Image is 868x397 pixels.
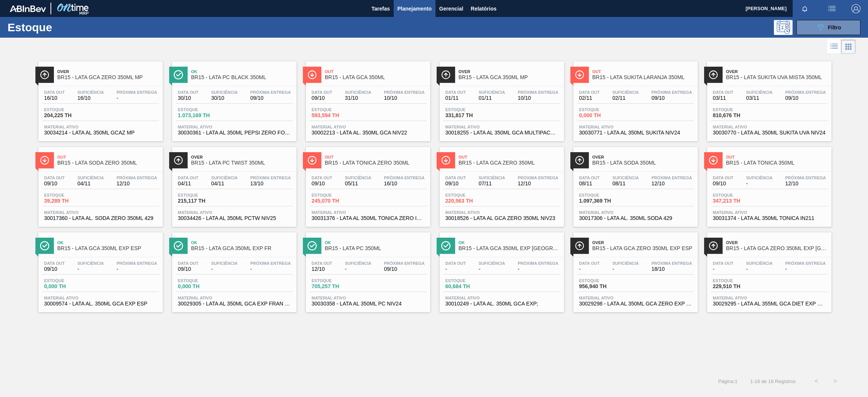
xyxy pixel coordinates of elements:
[701,56,835,141] a: ÍconeOverBR15 - LATA SUKITA UVA MISTA 350MLData out03/11Suficiência03/11Próxima Entrega09/10Estoq...
[827,40,841,54] div: Visão em Lista
[828,24,841,31] span: Filtro
[384,181,425,186] span: 16/10
[250,95,291,101] span: 09/10
[478,176,505,180] span: Suficiência
[77,266,104,272] span: -
[44,261,65,266] span: Data out
[178,284,231,289] span: 0,000 TH
[178,215,291,221] span: 30034426 - LATA AL 350ML PCTW NIV25
[40,70,49,79] img: Ícone
[579,130,692,136] span: 30030771 - LATA AL 350ML SUKITA NIV24
[77,95,104,101] span: 16/10
[178,130,291,136] span: 30030361 - LATA AL 350ML PEPSI ZERO FOSCA NIV24
[211,95,237,101] span: 30/10
[325,75,426,80] span: BR15 - LATA GCA 350ML
[793,3,817,14] button: Notificações
[458,75,560,80] span: BR15 - LATA GCA 350ML MP
[445,107,498,112] span: Estoque
[312,95,332,101] span: 09/10
[178,278,231,283] span: Estoque
[592,69,694,74] span: Out
[178,198,231,204] span: 215,117 TH
[478,266,505,272] span: -
[307,241,317,250] img: Ícone
[345,176,371,180] span: Suficiência
[345,95,371,101] span: 31/10
[445,261,466,266] span: Data out
[726,246,828,251] span: BR15 - LATA GCA ZERO 350ML EXP EUA
[478,261,505,266] span: Suficiência
[77,90,104,95] span: Suficiência
[312,210,425,215] span: Material ativo
[726,155,828,159] span: Out
[116,266,157,272] span: -
[785,261,826,266] span: Próxima Entrega
[575,241,584,250] img: Ícone
[312,113,364,118] span: 593,594 TH
[191,75,293,80] span: BR15 - LATA PC BLACK 350ML
[774,20,793,35] div: Pogramando: nenhum usuário selecionado
[713,210,826,215] span: Material ativo
[518,176,558,180] span: Próxima Entrega
[312,215,425,221] span: 30031376 - LATA AL 350ML TONICA ZERO IN211
[178,261,199,266] span: Data out
[579,278,632,283] span: Estoque
[116,95,157,101] span: -
[178,90,199,95] span: Data out
[44,198,97,204] span: 39,289 TH
[445,90,466,95] span: Data out
[749,379,796,384] span: 1 - 18 de 18 Registros
[612,90,639,95] span: Suficiência
[33,56,167,141] a: ÍconeOverBR15 - LATA GCA ZERO 350ML MPData out16/10Suficiência16/10Próxima Entrega-Estoque204,225...
[458,155,560,159] span: Out
[592,160,694,166] span: BR15 - LATA SODA 350ML
[445,198,498,204] span: 220,563 TH
[445,176,466,180] span: Data out
[57,246,159,251] span: BR15 - LATA GCA 350ML EXP ESP
[592,240,694,245] span: Over
[746,181,772,186] span: -
[713,261,734,266] span: Data out
[325,69,426,74] span: Out
[726,240,828,245] span: Over
[191,155,293,159] span: Over
[713,198,766,204] span: 347,213 TH
[167,56,300,141] a: ÍconeOkBR15 - LATA PC BLACK 350MLData out30/10Suficiência30/10Próxima Entrega09/10Estoque1.073,16...
[116,90,157,95] span: Próxima Entrega
[713,90,734,95] span: Data out
[167,227,300,312] a: ÍconeOkBR15 - LATA GCA 350ML EXP FRData out09/10Suficiência-Próxima Entrega-Estoque0,000 THMateri...
[325,246,426,251] span: BR15 - LATA PC 350ML
[713,107,766,112] span: Estoque
[445,193,498,197] span: Estoque
[434,56,568,141] a: ÍconeOverBR15 - LATA GCA 350ML MPData out01/11Suficiência01/11Próxima Entrega10/10Estoque331,817 ...
[478,181,505,186] span: 07/11
[445,266,466,272] span: -
[518,95,558,101] span: 10/10
[211,181,237,186] span: 04/11
[312,266,332,272] span: 12/10
[726,75,828,80] span: BR15 - LATA SUKITA UVA MISTA 350ML
[116,176,157,180] span: Próxima Entrega
[746,176,772,180] span: Suficiência
[445,113,498,118] span: 331,817 TH
[345,266,371,272] span: -
[726,160,828,166] span: BR15 - LATA TÔNICA 350ML
[44,210,157,215] span: Material ativo
[579,210,692,215] span: Material ativo
[651,90,692,95] span: Próxima Entrega
[579,125,692,129] span: Material ativo
[701,141,835,227] a: ÍconeOutBR15 - LATA TÔNICA 350MLData out09/10Suficiência-Próxima Entrega12/10Estoque347,213 THMat...
[785,95,826,101] span: 09/10
[44,90,65,95] span: Data out
[612,95,639,101] span: 02/11
[713,296,826,300] span: Material ativo
[726,69,828,74] span: Over
[612,181,639,186] span: 08/11
[713,301,826,307] span: 30029295 - LATA AL 355ML GCA DIET EXP NIV23
[44,130,157,136] span: 30034214 - LATA AL 350ML GCAZ MP
[178,125,291,129] span: Material ativo
[178,266,199,272] span: 09/10
[250,181,291,186] span: 13/10
[826,372,845,391] button: >
[384,261,425,266] span: Próxima Entrega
